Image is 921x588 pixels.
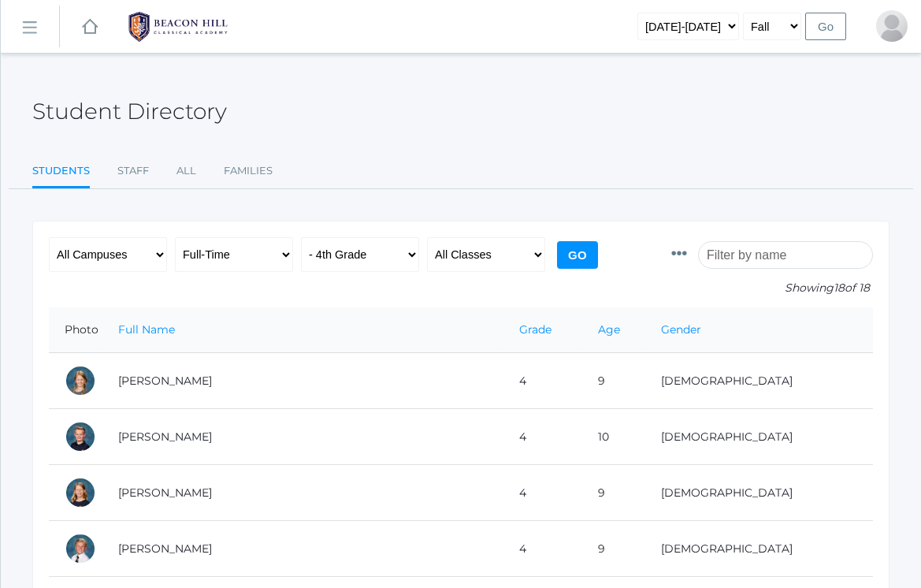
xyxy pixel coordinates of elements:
td: 4 [503,353,581,409]
div: Amelia Adams [65,365,96,396]
h2: Student Directory [32,99,227,124]
td: [DEMOGRAPHIC_DATA] [645,353,873,409]
td: 4 [503,409,581,465]
div: Heather Porter [876,10,908,42]
td: 4 [503,465,581,521]
td: [DEMOGRAPHIC_DATA] [645,409,873,465]
img: BHCALogos-05-308ed15e86a5a0abce9b8dd61676a3503ac9727e845dece92d48e8588c001991.png [119,7,237,47]
td: [DEMOGRAPHIC_DATA] [645,521,873,577]
div: Ian Doyle [65,533,96,564]
td: 4 [503,521,581,577]
td: 9 [582,353,645,409]
div: Brody Bigley [65,421,96,452]
input: Go [557,241,598,269]
a: Families [224,155,273,187]
a: All [176,155,196,187]
td: 10 [582,409,645,465]
td: 9 [582,521,645,577]
a: Staff [117,155,149,187]
td: [PERSON_NAME] [102,521,503,577]
td: 9 [582,465,645,521]
div: Haelyn Bradley [65,477,96,508]
a: Grade [519,322,551,337]
a: Students [32,155,90,189]
a: Gender [661,322,701,337]
p: Showing of 18 [671,280,873,296]
td: [PERSON_NAME] [102,409,503,465]
td: [DEMOGRAPHIC_DATA] [645,465,873,521]
input: Go [805,13,846,40]
td: [PERSON_NAME] [102,353,503,409]
a: Full Name [118,322,175,337]
th: Photo [49,307,102,353]
td: [PERSON_NAME] [102,465,503,521]
a: Age [598,322,620,337]
input: Filter by name [698,241,873,269]
span: 18 [834,281,845,295]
